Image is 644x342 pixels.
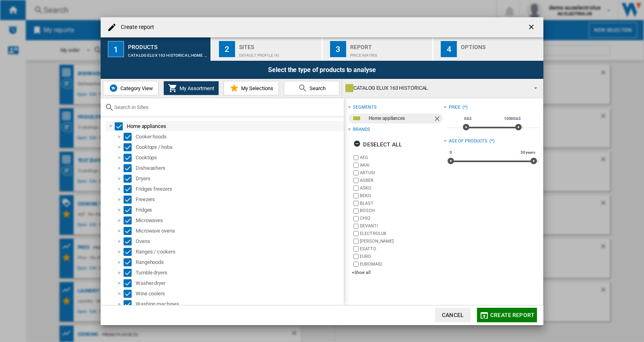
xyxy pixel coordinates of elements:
div: Washer dryer [136,279,343,287]
div: Report [350,41,429,49]
label: BEKO [360,193,443,199]
label: ARTUSI [360,170,443,176]
div: 2 [219,41,235,57]
div: CATALOG ELUX 163 HISTORICAL [345,82,527,94]
div: Cooktops / hobs [136,143,343,151]
md-checkbox: Select [115,122,127,130]
md-checkbox: Select [124,175,136,183]
div: +Show all [352,270,443,276]
input: brand.name [353,254,359,259]
md-checkbox: Select [124,216,136,225]
div: 3 [330,41,346,57]
md-checkbox: Select [124,237,136,245]
ng-md-icon: Remove [433,115,443,124]
label: DEVANTI [360,223,443,229]
span: My Assortment [178,85,214,91]
md-checkbox: Select [124,185,136,193]
div: Washing machines [136,300,343,308]
div: Wine coolers [136,290,343,298]
md-checkbox: Select [124,248,136,256]
label: ELECTROLUX [360,231,443,237]
div: Fridges [136,206,343,214]
input: Search in Sites [114,104,340,110]
button: Search [284,81,339,95]
button: My Selections [223,81,279,95]
div: Dishwashers [136,164,343,172]
input: brand.name [353,216,359,221]
md-checkbox: Select [124,143,136,151]
div: 4 [441,41,457,57]
label: EURO [360,253,443,260]
label: BOSCH [360,208,443,214]
label: EUROMAID [360,261,443,267]
input: brand.name [353,246,359,251]
div: Ovens [136,237,343,245]
label: [PERSON_NAME] [360,238,443,244]
span: 30 years [519,149,537,156]
span: 0A$ [463,115,473,122]
label: ASKO [360,185,443,191]
img: wiser-icon-blue.png [109,83,118,93]
button: Cancel [435,308,471,322]
span: Create report [490,312,535,318]
button: 4 Options [433,37,543,61]
input: brand.name [353,262,359,267]
span: Search [308,85,326,91]
input: brand.name [353,193,359,198]
div: Tumble dryers [136,269,343,277]
button: 3 Report Price Matrix [323,37,433,61]
div: Options [461,41,540,49]
md-checkbox: Select [124,164,136,172]
div: Products [128,41,207,49]
span: 10000A$ [503,115,522,122]
div: Brands [353,126,370,133]
div: Deselect all [353,137,402,152]
label: ESATTO [360,246,443,252]
div: Sites [239,41,318,49]
md-checkbox: Select [124,258,136,266]
label: AKAI [360,162,443,168]
input: brand.name [353,178,359,183]
h4: Create report [117,23,154,31]
md-checkbox: Select [124,133,136,141]
md-checkbox: Select [124,269,136,277]
input: brand.name [353,185,359,191]
button: Deselect all [351,137,405,152]
div: Fridges freezers [136,185,343,193]
label: AEG [360,155,443,161]
md-checkbox: Select [124,279,136,287]
div: Microwave ovens [136,227,343,235]
button: Category View [103,81,159,95]
md-checkbox: Select [124,290,136,298]
ng-md-icon: getI18NText('BUTTONS.CLOSE_DIALOG') [527,23,537,33]
span: Category View [118,85,153,91]
div: Freezers [136,196,343,204]
input: brand.name [353,155,359,161]
div: Microwaves [136,216,343,225]
div: Rangehoods [136,258,343,266]
input: brand.name [353,239,359,244]
div: Price [449,104,461,111]
label: BLAST [360,200,443,206]
div: 1 [108,41,124,57]
div: segments [353,104,376,111]
label: ASBER [360,177,443,183]
div: CATALOG ELUX 163 HISTORICAL:Home appliances [128,49,207,58]
div: Ranges / cookers [136,248,343,256]
span: 0 [448,149,453,156]
md-checkbox: Select [124,227,136,235]
input: brand.name [353,224,359,229]
button: getI18NText('BUTTONS.CLOSE_DIALOG') [524,19,540,35]
input: brand.name [353,208,359,214]
button: 1 Products CATALOG ELUX 163 HISTORICAL:Home appliances [101,37,211,61]
div: Home appliances [127,122,343,130]
label: CHIQ [360,215,443,221]
input: brand.name [353,163,359,168]
input: brand.name [353,170,359,175]
input: brand.name [353,231,359,236]
div: Default profile (4) [239,49,318,58]
div: Select the type of products to analyse [101,61,543,79]
button: 2 Sites Default profile (4) [212,37,322,61]
div: Cooktops [136,154,343,162]
div: Dryers [136,175,343,183]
